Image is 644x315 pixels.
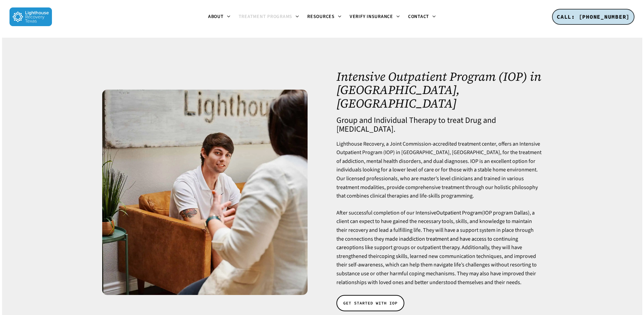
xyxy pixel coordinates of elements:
span: Contact [408,13,429,20]
a: About [204,14,235,20]
span: Resources [307,13,335,20]
span: CALL: [PHONE_NUMBER] [557,13,630,20]
a: Contact [404,14,440,20]
a: addiction treatment and have access to continuing care [336,235,518,252]
a: GET STARTED WITH IOP [336,295,404,311]
span: Treatment Programs [239,13,293,20]
h1: Intensive Outpatient Program (IOP) in [GEOGRAPHIC_DATA], [GEOGRAPHIC_DATA] [336,70,542,110]
span: About [208,13,224,20]
img: Lighthouse Recovery Texas [10,7,52,26]
a: CALL: [PHONE_NUMBER] [552,9,634,25]
a: Outpatient Program [436,209,482,217]
p: After successful completion of our Intensive (IOP program Dallas), a client can expect to have ga... [336,209,542,287]
p: Lighthouse Recovery, a Joint Commission-accredited treatment center, offers an Intensive Outpatie... [336,140,542,209]
a: Resources [303,14,346,20]
span: GET STARTED WITH IOP [343,300,398,307]
h4: Group and Individual Therapy to treat Drug and [MEDICAL_DATA]. [336,116,542,134]
a: coping skills [379,253,407,260]
span: Verify Insurance [350,13,393,20]
a: Verify Insurance [346,14,404,20]
a: Treatment Programs [235,14,303,20]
